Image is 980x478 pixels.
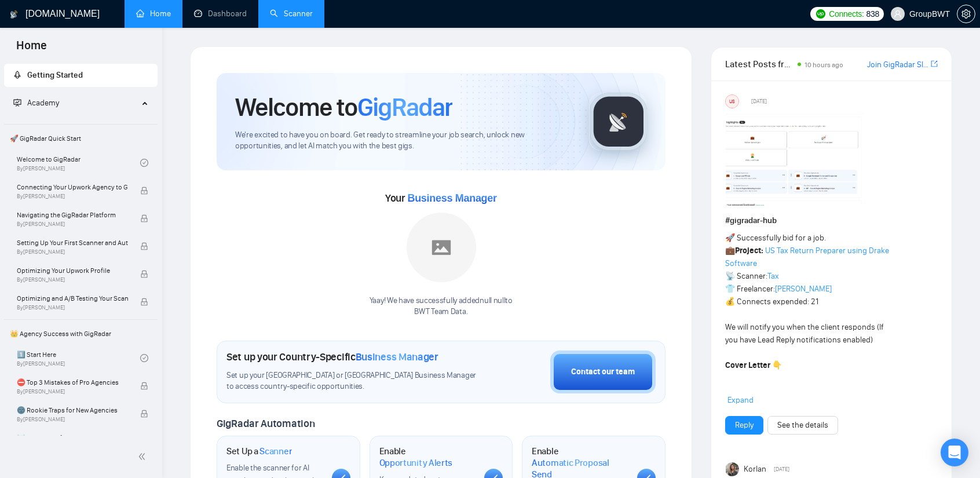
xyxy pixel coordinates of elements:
[407,192,496,204] span: Business Manager
[356,351,438,363] span: Business Manager
[140,159,148,167] span: check-circle
[235,130,571,152] span: We're excited to have you on board. Get ready to streamline your job search, unlock new opportuni...
[5,322,156,345] span: 👑 Agency Success with GigRadar
[777,419,828,432] a: See the details
[775,284,832,294] a: [PERSON_NAME]
[725,57,794,71] span: Latest Posts from the GigRadar Community
[5,127,156,150] span: 🚀 GigRadar Quick Start
[140,270,148,278] span: lock
[726,95,738,108] div: US
[357,92,452,123] span: GigRadar
[140,298,148,306] span: lock
[866,8,879,20] span: 838
[17,209,128,221] span: Navigating the GigRadar Platform
[767,416,838,435] button: See the details
[370,295,513,318] div: Yaay! We have successfully added null null to
[17,304,128,311] span: By [PERSON_NAME]
[226,370,484,392] span: Set up your [GEOGRAPHIC_DATA] or [GEOGRAPHIC_DATA] Business Manager to access country-specific op...
[726,462,740,476] img: Korlan
[17,221,128,228] span: By [PERSON_NAME]
[379,446,476,468] h1: Enable
[17,404,128,416] span: 🌚 Rookie Traps for New Agencies
[727,395,754,405] span: Expand
[767,271,779,281] a: Tax
[17,150,140,176] a: Welcome to GigRadarBy[PERSON_NAME]
[17,265,128,276] span: Optimizing Your Upwork Profile
[13,98,21,107] span: fund-projection-screen
[17,345,140,371] a: 1️⃣ Start HereBy[PERSON_NAME]
[17,416,128,423] span: By [PERSON_NAME]
[17,388,128,395] span: By [PERSON_NAME]
[17,293,128,304] span: Optimizing and A/B Testing Your Scanner for Better Results
[774,464,789,475] span: [DATE]
[894,10,902,18] span: user
[140,214,148,222] span: lock
[259,446,292,457] span: Scanner
[140,242,148,250] span: lock
[725,360,782,370] strong: Cover Letter 👇
[17,432,128,444] span: ☠️ Fatal Traps for Solo Freelancers
[140,354,148,362] span: check-circle
[379,457,453,469] span: Opportunity Alerts
[17,181,128,193] span: Connecting Your Upwork Agency to GigRadar
[140,187,148,195] span: lock
[931,59,938,68] span: export
[725,214,938,227] h1: # gigradar-hub
[194,9,247,19] a: dashboardDashboard
[735,246,763,256] strong: Project:
[829,8,864,20] span: Connects:
[17,193,128,200] span: By [PERSON_NAME]
[270,9,313,19] a: searchScanner
[735,419,754,432] a: Reply
[13,71,21,79] span: rocket
[725,246,889,268] a: US Tax Return Preparer using Drake Software
[13,98,59,108] span: Academy
[140,382,148,390] span: lock
[226,351,438,363] h1: Set up your Country-Specific
[17,249,128,256] span: By [PERSON_NAME]
[957,9,975,19] span: setting
[217,417,315,430] span: GigRadar Automation
[726,113,865,206] img: F09354QB7SM-image.png
[140,410,148,418] span: lock
[407,213,476,282] img: placeholder.png
[805,61,843,69] span: 10 hours ago
[385,192,497,205] span: Your
[550,351,656,393] button: Contact our team
[226,446,292,457] h1: Set Up a
[138,451,149,462] span: double-left
[17,237,128,249] span: Setting Up Your First Scanner and Auto-Bidder
[571,366,635,378] div: Contact our team
[10,5,18,24] img: logo
[136,9,171,19] a: homeHome
[4,64,158,87] li: Getting Started
[931,59,938,70] a: export
[590,93,648,151] img: gigradar-logo.png
[867,59,928,71] a: Join GigRadar Slack Community
[744,463,766,476] span: Korlan
[957,9,975,19] a: setting
[235,92,452,123] h1: Welcome to
[725,416,763,435] button: Reply
[370,306,513,318] p: BWT Team Data .
[941,439,968,466] div: Open Intercom Messenger
[7,37,56,61] span: Home
[27,98,59,108] span: Academy
[17,377,128,388] span: ⛔ Top 3 Mistakes of Pro Agencies
[27,70,83,80] span: Getting Started
[751,96,767,107] span: [DATE]
[816,9,825,19] img: upwork-logo.png
[957,5,975,23] button: setting
[17,276,128,283] span: By [PERSON_NAME]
